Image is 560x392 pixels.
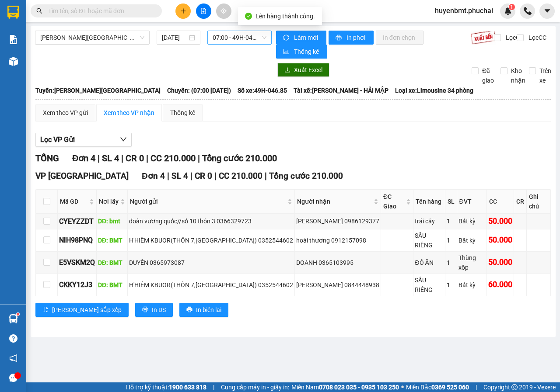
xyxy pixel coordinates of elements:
[297,197,372,206] span: Người nhận
[167,171,169,181] span: |
[395,86,473,95] span: Loại xe: Limousine 34 phòng
[59,235,95,246] div: NIH98PNQ
[9,35,18,44] img: solution-icon
[238,86,287,95] span: Số xe: 49H-046.85
[130,197,286,206] span: Người gửi
[269,171,343,181] span: Tổng cước 210.000
[195,171,212,181] span: CR 0
[458,236,486,245] div: Bất kỳ
[198,153,200,163] span: |
[72,153,95,163] span: Đơn 4
[98,280,126,290] div: DĐ: BMT
[17,313,19,316] sup: 1
[276,45,327,59] button: bar-chartThống kê
[35,153,59,163] span: TỔNG
[476,382,477,392] span: |
[502,33,525,42] span: Lọc CR
[87,8,108,17] span: Nhận:
[415,275,443,295] div: SẦU RIÊNG
[126,382,206,392] span: Hỗ trợ kỹ thuật:
[276,31,326,45] button: syncLàm mới
[200,8,206,14] span: file-add
[121,153,123,163] span: |
[98,153,100,163] span: |
[507,66,529,85] span: Kho nhận
[213,31,266,44] span: 07:00 - 49H-046.85
[479,66,497,85] span: Đã giao
[9,374,17,382] span: message
[60,197,87,206] span: Mã GD
[216,3,231,19] button: aim
[196,305,221,315] span: In biên lai
[514,190,527,214] th: CR
[98,236,126,245] div: DĐ: BMT
[7,7,80,28] div: BX Phía Bắc BMT
[7,6,19,19] img: logo-vxr
[129,216,293,226] div: đoàn vương quốc//số 10 thôn 3 0366329723
[294,65,322,75] span: Xuất Excel
[58,274,97,296] td: CKKY12J3
[488,256,512,268] div: 50.000
[458,216,486,226] div: Bất kỳ
[150,153,196,163] span: CC 210.000
[152,305,166,315] span: In DS
[120,136,127,143] span: down
[43,108,88,118] div: Xem theo VP gửi
[527,190,551,214] th: Ghi chú
[283,49,290,56] span: bar-chart
[87,49,175,62] div: 0392246991
[179,303,228,317] button: printerIn biên lai
[471,31,496,45] img: 9k=
[180,8,186,14] span: plus
[401,385,404,389] span: ⚪️
[87,28,175,49] div: [PERSON_NAME] (71 NG VĂN TRỖI)
[415,258,443,267] div: ĐỒ ĂN
[59,279,95,290] div: CKKY12J3
[294,86,388,95] span: Tài xế: [PERSON_NAME] - HẢI MẬP
[277,63,329,77] button: downloadXuất Excel
[42,306,49,313] span: sort-ascending
[336,35,343,42] span: printer
[98,258,126,267] div: DĐ: BMT
[87,7,175,28] div: VP [GEOGRAPHIC_DATA]
[296,280,379,290] div: [PERSON_NAME] 0844448938
[135,303,173,317] button: printerIn DS
[525,33,548,42] span: Lọc CC
[52,305,122,315] span: [PERSON_NAME] sắp xếp
[9,314,18,323] img: warehouse-icon
[509,4,515,10] sup: 1
[9,354,17,362] span: notification
[7,28,80,60] div: [PERSON_NAME] THUYẾT(38 [PERSON_NAME])
[291,382,399,392] span: Miền Nam
[458,253,486,272] div: Thùng xốp
[447,216,455,226] div: 1
[296,258,379,267] div: DOANH 0365103995
[58,229,97,252] td: NIH98PNQ
[129,236,293,245] div: H'HIÊM KBUOR(THÔN 7,[GEOGRAPHIC_DATA]) 0352544602
[536,66,555,85] span: Trên xe
[7,8,21,17] span: Gửi:
[245,13,252,20] span: check-circle
[102,153,119,163] span: SL 4
[167,86,231,95] span: Chuyến: (07:00 [DATE])
[35,133,132,147] button: Lọc VP Gửi
[214,171,217,181] span: |
[376,31,423,45] button: In đơn chọn
[7,60,80,72] div: 0973441603
[169,384,206,391] strong: 1900 633 818
[36,8,42,14] span: search
[221,382,289,392] span: Cung cấp máy in - giấy in:
[196,3,211,19] button: file-add
[186,306,192,313] span: printer
[431,384,469,391] strong: 0369 525 060
[170,108,195,118] div: Thống kê
[447,236,455,245] div: 1
[329,31,374,45] button: printerIn phơi
[543,7,551,15] span: caret-down
[146,153,148,163] span: |
[539,3,555,19] button: caret-down
[488,278,512,291] div: 60.000
[142,171,165,181] span: Đơn 4
[457,190,487,214] th: ĐVT
[447,280,455,290] div: 1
